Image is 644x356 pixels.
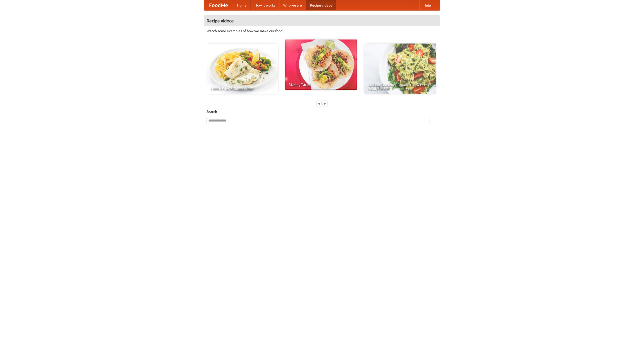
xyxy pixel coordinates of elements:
[207,109,437,114] h5: Search
[364,44,436,94] a: An Easy, Summery Tomato Pasta That's Ready for Fall
[279,0,306,10] a: Who we are
[210,87,274,90] span: French Fries Fish and Chips
[368,83,432,90] span: An Easy, Summery Tomato Pasta That's Ready for Fall
[251,0,279,10] a: How it works
[317,100,321,107] div: «
[285,39,357,90] a: Making Tacos
[207,44,278,94] a: French Fries Fish and Chips
[323,100,327,107] div: »
[204,16,440,26] h4: Recipe videos
[306,0,336,10] a: Recipe videos
[207,28,437,33] p: Watch some examples of how we make our food!
[204,0,233,10] a: FoodMe
[419,0,435,10] a: Help
[289,83,353,86] span: Making Tacos
[233,0,251,10] a: Home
